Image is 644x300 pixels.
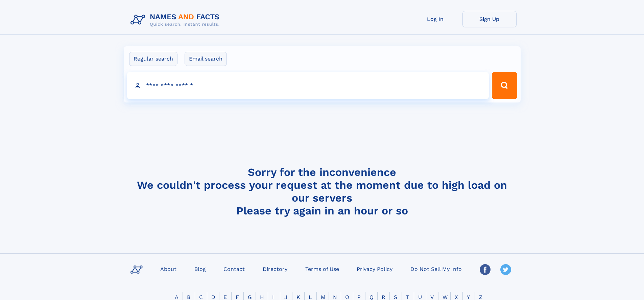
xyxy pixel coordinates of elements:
a: About [158,264,179,274]
a: Contact [221,264,247,274]
img: Facebook [480,264,491,275]
a: Directory [260,264,290,274]
a: Log In [408,11,462,27]
img: Logo Names and Facts [128,11,225,29]
img: Twitter [500,264,511,275]
a: Blog [192,264,209,274]
a: Terms of Use [303,264,342,274]
label: Email search [185,52,227,66]
button: Search Button [492,72,517,99]
label: Regular search [129,52,177,66]
a: Sign Up [462,11,517,27]
input: search input [127,72,489,99]
a: Privacy Policy [354,264,395,274]
a: Do Not Sell My Info [408,264,464,274]
h4: Sorry for the inconvenience We couldn't process your request at the moment due to high load on ou... [128,166,517,217]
